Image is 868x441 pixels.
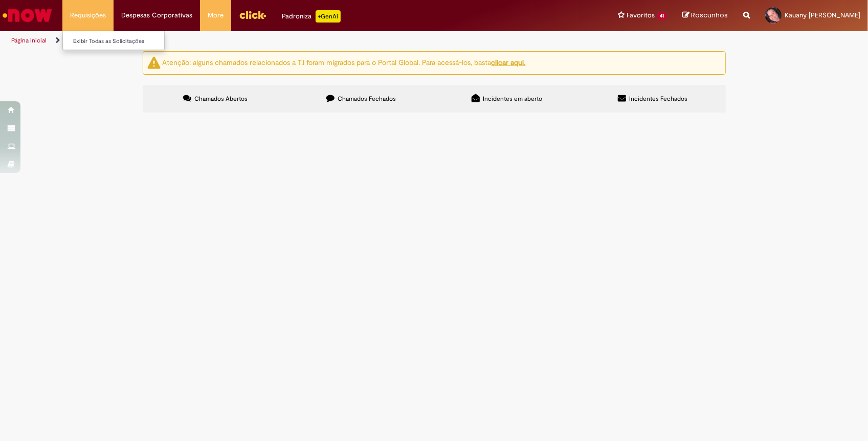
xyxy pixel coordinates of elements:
div: Padroniza [282,10,341,23]
img: ServiceNow [1,5,54,26]
a: Exibir Todas as Solicitações [63,36,175,47]
span: Incidentes em aberto [483,95,542,103]
span: Incidentes Fechados [629,95,687,103]
p: +GenAi [316,10,341,23]
a: clicar aqui. [492,58,526,67]
span: Chamados Abertos [194,95,248,103]
a: Página inicial [11,36,47,45]
ul: Trilhas de página [8,31,571,50]
span: Chamados Fechados [338,95,396,103]
img: click_logo_yellow_360x200.png [239,7,266,23]
span: Favoritos [627,10,655,20]
span: Despesas Corporativas [121,10,192,20]
span: 41 [657,12,667,20]
span: Rascunhos [691,10,728,20]
span: Requisições [70,10,106,20]
ng-bind-html: Atenção: alguns chamados relacionados a T.I foram migrados para o Portal Global. Para acessá-los,... [163,58,526,67]
a: Rascunhos [682,11,728,20]
span: Kauany [PERSON_NAME] [785,11,860,19]
ul: Requisições [62,31,165,50]
span: More [208,10,224,20]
